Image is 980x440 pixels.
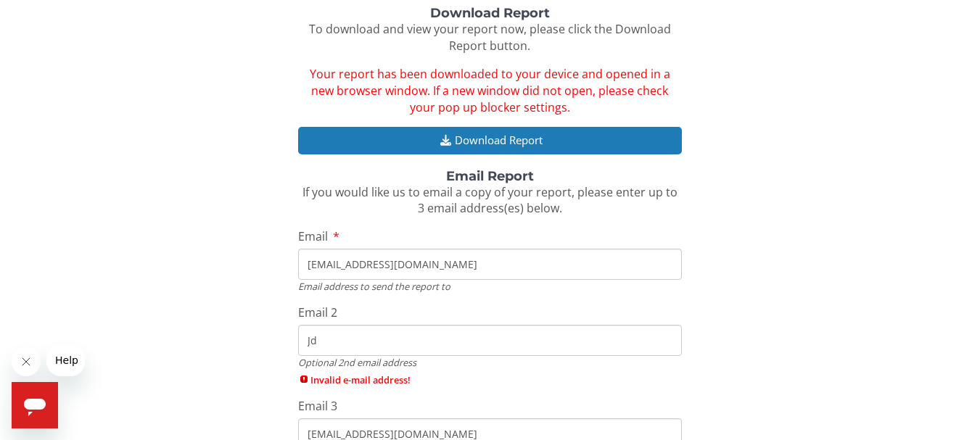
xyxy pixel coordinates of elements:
[298,356,681,369] div: Optional 2nd email address
[302,184,678,217] span: If you would like us to email a copy of your report, please enter up to 3 email address(es) below.
[310,66,670,115] span: Your report has been downloaded to your device and opened in a new browser window. If a new windo...
[430,5,550,21] strong: Download Report
[298,373,681,386] span: Invalid e-mail address!
[298,228,328,244] span: Email
[298,304,337,320] span: Email 2
[309,21,671,54] span: To download and view your report now, please click the Download Report button.
[298,398,337,414] span: Email 3
[12,382,58,428] iframe: Button to launch messaging window
[298,127,681,154] button: Download Report
[46,344,85,376] iframe: Message from company
[12,347,41,376] iframe: Close message
[298,280,681,293] div: Email address to send the report to
[446,168,534,184] strong: Email Report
